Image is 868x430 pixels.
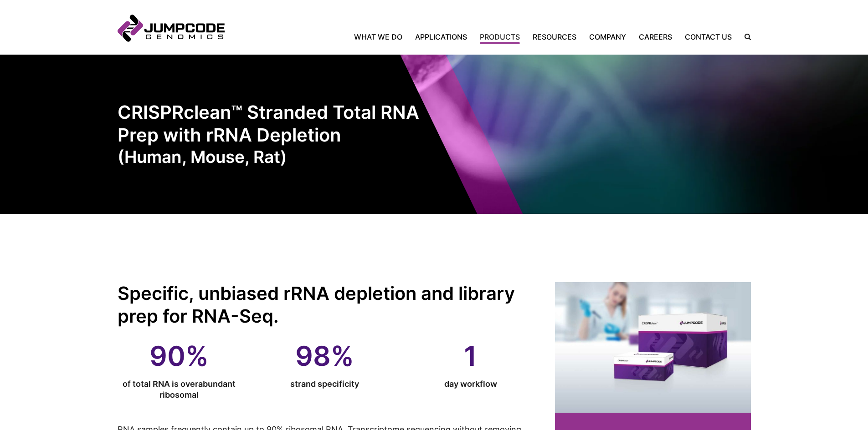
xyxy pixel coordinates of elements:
[118,342,241,369] data-callout-value: 90%
[263,342,386,369] data-callout-value: 98%
[409,342,532,369] data-callout-value: 1
[118,282,532,328] h2: Specific, unbiased rRNA depletion and library prep for RNA-Seq.
[118,379,241,400] data-callout-description: of total RNA is overabundant ribosomal
[225,31,738,42] nav: Primary Navigation
[473,31,526,42] a: Products
[118,101,434,167] h1: CRISPRclean™ Stranded Total RNA Prep with rRNA Depletion
[354,31,409,42] a: What We Do
[738,34,751,40] label: Search the site.
[678,31,738,42] a: Contact Us
[409,379,532,390] data-callout-description: day workflow
[526,31,583,42] a: Resources
[263,379,386,390] data-callout-description: strand specificity
[632,31,678,42] a: Careers
[409,31,473,42] a: Applications
[118,147,434,167] em: (Human, Mouse, Rat)
[583,31,632,42] a: Company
